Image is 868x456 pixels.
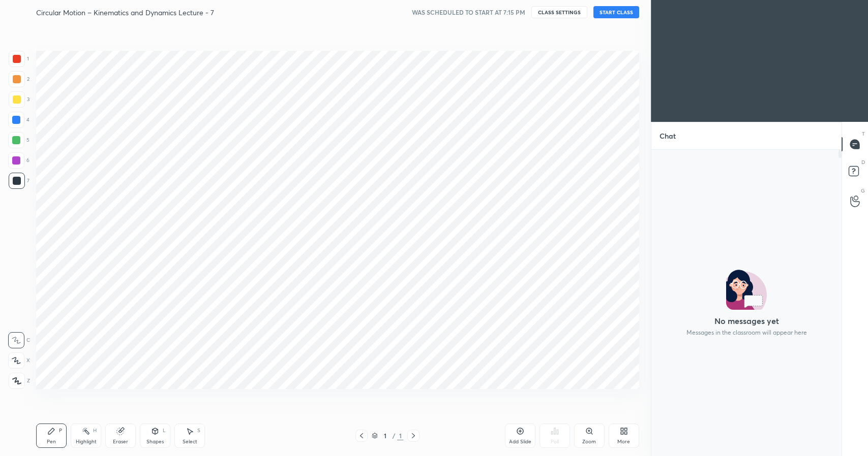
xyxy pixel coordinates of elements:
[861,187,865,194] p: G
[509,439,531,444] div: Add Slide
[9,91,29,108] div: 3
[9,373,30,389] div: Z
[9,173,29,189] div: 7
[8,112,29,128] div: 4
[9,71,29,87] div: 2
[9,51,29,67] div: 1
[861,158,865,166] p: D
[197,428,200,433] div: S
[8,152,29,169] div: 6
[651,122,684,149] p: Chat
[617,439,630,444] div: More
[113,439,128,444] div: Eraser
[531,6,587,18] button: CLASS SETTINGS
[8,352,30,369] div: X
[8,332,30,348] div: C
[392,433,395,439] div: /
[47,439,56,444] div: Pen
[582,439,596,444] div: Zoom
[146,439,164,444] div: Shapes
[163,428,166,433] div: L
[76,439,97,444] div: Highlight
[593,6,639,18] button: START CLASS
[183,439,197,444] div: Select
[8,132,29,148] div: 5
[93,428,97,433] div: H
[59,428,62,433] div: P
[862,130,865,138] p: T
[380,433,390,439] div: 1
[36,8,214,17] h4: Circular Motion – Kinematics and Dynamics Lecture - 7
[412,8,525,17] h5: WAS SCHEDULED TO START AT 7:15 PM
[397,431,403,440] div: 1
